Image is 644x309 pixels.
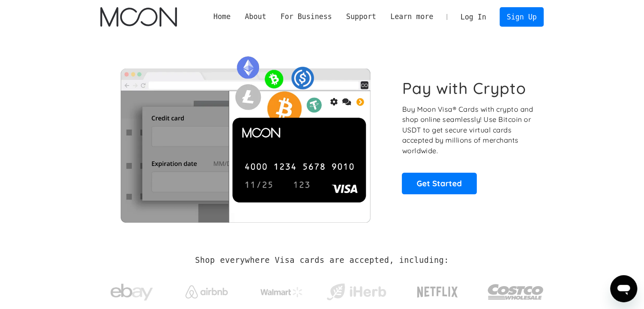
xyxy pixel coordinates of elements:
[500,7,544,26] a: Sign Up
[325,281,388,303] img: iHerb
[245,11,266,22] div: About
[325,273,388,307] a: iHerb
[195,256,449,265] h2: Shop everywhere Visa cards are accepted, including:
[100,7,177,27] img: Moon Logo
[453,8,493,26] a: Log In
[185,285,228,298] img: Airbnb
[383,11,440,22] div: Learn more
[346,11,376,22] div: Support
[402,173,477,194] a: Get Started
[402,104,534,156] p: Buy Moon Visa® Cards with crypto and shop online seamlessly! Use Bitcoin or USDT to get secure vi...
[100,7,177,27] a: home
[250,279,313,301] a: Walmart
[280,11,332,22] div: For Business
[238,11,273,22] div: About
[416,281,459,303] img: Netflix
[111,279,153,306] img: ebay
[402,79,526,98] h1: Pay with Crypto
[610,275,637,302] iframe: Button to launch messaging window
[260,287,303,297] img: Walmart
[206,11,238,22] a: Home
[487,276,544,308] img: Costco
[175,277,238,303] a: Airbnb
[400,273,475,307] a: Netflix
[100,50,390,222] img: Moon Cards let you spend your crypto anywhere Visa is accepted.
[390,11,433,22] div: Learn more
[339,11,383,22] div: Support
[274,11,339,22] div: For Business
